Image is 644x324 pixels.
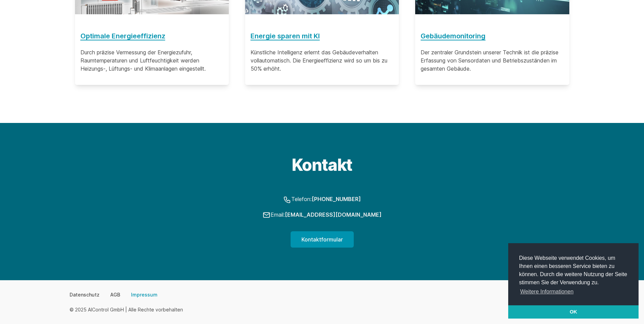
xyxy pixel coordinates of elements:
a: [EMAIL_ADDRESS][DOMAIN_NAME] [285,211,382,218]
a: Kontaktformular [291,231,354,248]
p: Der zentraler Grundstein unserer Technik ist die präzise Erfassung von Sensordaten und Betriebszu... [421,48,564,73]
nobr: Email: [262,211,382,218]
a: Gebäudemonitoring [421,31,564,41]
a: Energie sparen mit KI [251,31,393,41]
a: AGB [110,291,120,298]
a: Impressum [131,291,158,298]
a: [PHONE_NUMBER] [312,196,361,202]
a: Optimale Energieeffizienz [80,31,223,41]
p: Künstliche Intelligenz erlernt das Gebäudeverhalten vollautomatisch. Die Energieeffizienz wird so... [251,48,393,73]
a: dismiss cookie message [508,305,639,319]
nobr: Telefon: [283,196,361,202]
h2: Kontakt [196,157,448,173]
a: learn more about cookies [519,287,575,297]
div: cookieconsent [508,243,639,319]
p: © 2025 AIControl GmbH | Alle Rechte vorbehalten [70,306,183,313]
p: Durch präzise Vermessung der Energiezufuhr, Raumtemperaturen und Luftfeuchtigkeit werden Heizungs... [80,48,223,73]
a: Datenschutz [70,291,99,298]
span: Diese Webseite verwendet Cookies, um Ihnen einen besseren Service bieten zu können. Durch die wei... [519,254,628,297]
